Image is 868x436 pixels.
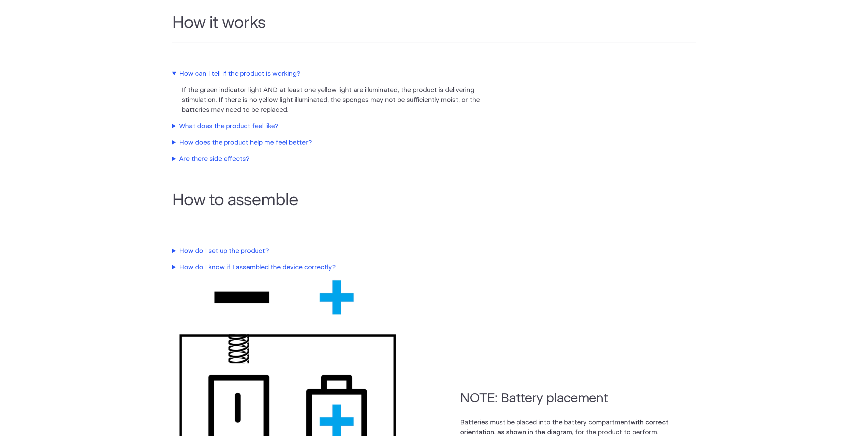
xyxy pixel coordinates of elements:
summary: How can I tell if the product is working? [172,69,483,79]
h2: NOTE: Battery placement [460,390,670,407]
summary: Are there side effects? [172,154,483,164]
strong: with correct orientation, as shown in the diagram [460,419,668,436]
summary: How do I know if I assembled the device correctly? [172,263,483,273]
h2: How to assemble [172,191,696,220]
summary: How does the product help me feel better? [172,138,483,148]
h2: How it works [172,14,696,43]
p: If the green indicator light AND at least one yellow light are illuminated, the product is delive... [182,86,483,115]
summary: How do I set up the product? [172,246,483,256]
summary: What does the product feel like? [172,122,483,132]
